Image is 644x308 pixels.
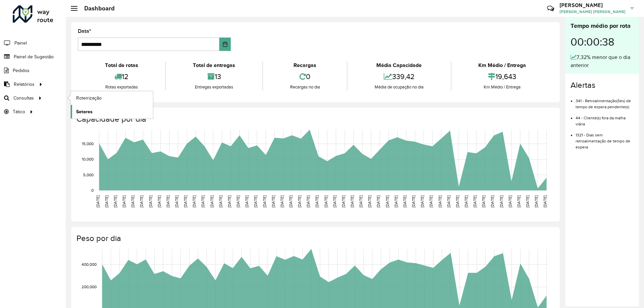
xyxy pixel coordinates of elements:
[71,105,153,118] a: Setores
[324,195,328,207] text: [DATE]
[559,9,626,15] span: [PERSON_NAME] [PERSON_NAME]
[517,195,521,207] text: [DATE]
[349,69,449,84] div: 339,42
[315,195,319,207] text: [DATE]
[297,195,302,207] text: [DATE]
[455,195,460,207] text: [DATE]
[559,2,626,8] h3: [PERSON_NAME]
[14,53,54,60] span: Painel de Sugestão
[349,84,449,90] div: Média de ocupação no dia
[571,30,634,53] div: 00:00:38
[79,61,163,69] div: Total de rotas
[78,27,91,35] label: Data
[265,84,345,90] div: Recargas no dia
[453,61,551,69] div: Km Médio / Entrega
[367,195,372,207] text: [DATE]
[79,69,163,84] div: 12
[306,195,310,207] text: [DATE]
[402,195,407,207] text: [DATE]
[525,195,530,207] text: [DATE]
[280,195,284,207] text: [DATE]
[71,91,153,105] a: Roteirização
[420,195,424,207] text: [DATE]
[576,110,634,127] li: 44 - Cliente(s) fora da malha viária
[265,69,345,84] div: 0
[201,195,205,207] text: [DATE]
[104,195,109,207] text: [DATE]
[79,84,163,90] div: Rotas exportadas
[499,195,503,207] text: [DATE]
[253,195,258,207] text: [DATE]
[76,95,102,102] span: Roteirização
[473,195,477,207] text: [DATE]
[167,61,260,69] div: Total de entregas
[219,38,231,51] button: Choose Date
[359,195,363,207] text: [DATE]
[148,195,153,207] text: [DATE]
[271,195,275,207] text: [DATE]
[576,127,634,150] li: 1321 - Dias sem retroalimentação de tempo de espera
[543,195,547,207] text: [DATE]
[174,195,179,207] text: [DATE]
[245,195,249,207] text: [DATE]
[14,40,27,47] span: Painel
[411,195,416,207] text: [DATE]
[139,195,144,207] text: [DATE]
[438,195,442,207] text: [DATE]
[183,195,187,207] text: [DATE]
[508,195,512,207] text: [DATE]
[76,114,553,124] h4: Capacidade por dia
[481,195,486,207] text: [DATE]
[13,67,30,74] span: Pedidos
[385,195,389,207] text: [DATE]
[571,80,634,90] h4: Alertas
[453,84,551,90] div: Km Médio / Entrega
[394,195,398,207] text: [DATE]
[14,81,35,88] span: Relatórios
[76,234,553,243] h4: Peso por dia
[341,195,345,207] text: [DATE]
[91,188,94,192] text: 0
[82,285,97,289] text: 200,000
[349,61,449,69] div: Média Capacidade
[571,53,634,69] div: 7,32% menor que o dia anterior
[83,173,94,177] text: 5,000
[192,195,196,207] text: [DATE]
[350,195,354,207] text: [DATE]
[166,195,170,207] text: [DATE]
[13,108,25,115] span: Tático
[429,195,433,207] text: [DATE]
[227,195,231,207] text: [DATE]
[262,195,267,207] text: [DATE]
[543,1,558,16] a: Contato Rápido
[571,21,634,30] div: Tempo médio por rota
[453,69,551,84] div: 19,643
[534,195,538,207] text: [DATE]
[265,61,345,69] div: Recargas
[332,195,337,207] text: [DATE]
[464,195,468,207] text: [DATE]
[376,195,380,207] text: [DATE]
[210,195,214,207] text: [DATE]
[82,141,94,146] text: 15,000
[236,195,240,207] text: [DATE]
[446,195,451,207] text: [DATE]
[130,195,135,207] text: [DATE]
[576,93,634,110] li: 341 - Retroalimentação(ões) de tempo de espera pendente(s)
[122,195,126,207] text: [DATE]
[490,195,494,207] text: [DATE]
[167,69,260,84] div: 13
[157,195,161,207] text: [DATE]
[113,195,117,207] text: [DATE]
[167,84,260,90] div: Entregas exportadas
[77,5,115,12] h2: Dashboard
[82,262,97,266] text: 400,000
[96,195,100,207] text: [DATE]
[218,195,223,207] text: [DATE]
[288,195,293,207] text: [DATE]
[82,157,94,162] text: 10,000
[76,108,93,115] span: Setores
[13,95,34,102] span: Consultas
